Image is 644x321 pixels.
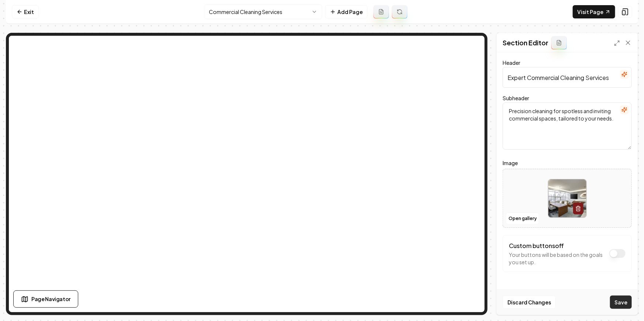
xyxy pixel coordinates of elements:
[503,158,632,167] label: Image
[503,38,548,48] h2: Section Editor
[506,213,539,224] button: Open gallery
[12,5,39,18] a: Exit
[573,5,615,18] a: Visit Page
[13,290,78,308] button: Page Navigator
[548,179,586,217] img: image
[503,95,529,101] label: Subheader
[392,5,407,18] button: Regenerate page
[509,242,564,250] label: Custom buttons off
[325,5,368,18] button: Add Page
[503,67,632,88] input: Header
[509,251,606,266] p: Your buttons will be based on the goals you set up.
[503,296,556,309] button: Discard Changes
[373,5,389,18] button: Add admin page prompt
[503,59,520,66] label: Header
[551,36,567,49] button: Add admin section prompt
[31,295,70,303] span: Page Navigator
[610,296,632,309] button: Save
